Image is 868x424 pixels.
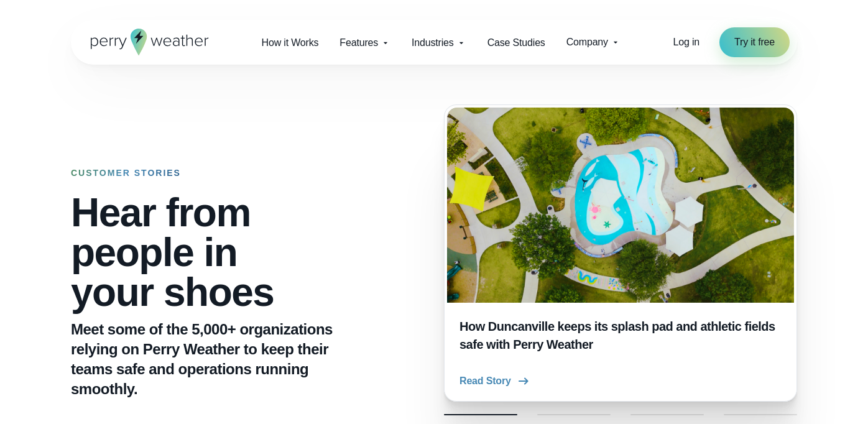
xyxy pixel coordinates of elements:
strong: CUSTOMER STORIES [71,168,181,178]
span: How it Works [262,35,319,50]
span: Company [566,35,608,50]
a: Log in [673,35,699,50]
button: Read Story [459,374,531,389]
span: Case Studies [487,35,545,50]
p: Meet some of the 5,000+ organizations relying on Perry Weather to keep their teams safe and opera... [71,320,362,399]
h1: Hear from people in your shoes [71,193,362,312]
a: How it Works [251,30,330,55]
div: 1 of 4 [444,104,797,402]
div: slideshow [444,104,797,402]
a: Case Studies [477,30,556,55]
span: Industries [412,35,454,50]
img: Duncanville Splash Pad [447,108,794,303]
span: Read Story [459,374,511,389]
span: Features [339,35,378,50]
span: Try it free [734,35,775,50]
a: Try it free [719,27,790,57]
span: Log in [673,37,699,47]
a: Duncanville Splash Pad How Duncanville keeps its splash pad and athletic fields safe with Perry W... [444,104,797,402]
h3: How Duncanville keeps its splash pad and athletic fields safe with Perry Weather [459,318,782,354]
